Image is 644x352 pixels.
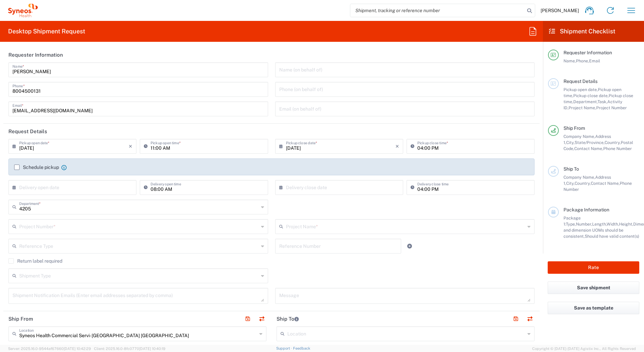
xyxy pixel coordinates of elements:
label: Schedule pickup [14,165,59,170]
a: Support [276,346,293,350]
span: Project Number [596,105,627,110]
span: [DATE] 10:42:29 [64,347,91,351]
span: Task, [598,99,607,104]
label: Return label required [8,258,62,264]
span: Height, [619,222,633,227]
span: Number, [576,222,592,227]
span: Pickup close date, [573,93,609,98]
span: [PERSON_NAME] [541,7,579,13]
button: Rate [548,261,639,274]
span: City, [566,140,575,145]
span: Package 1: [563,215,581,227]
span: Country, [605,140,621,145]
span: Requester Information [563,50,612,55]
span: Ship From [563,125,585,131]
span: Name, [563,58,576,63]
span: Width, [607,222,619,227]
span: Client: 2025.16.0-8fc0770 [94,347,165,351]
span: Pickup open date, [563,87,598,92]
span: Contact Name, [574,146,603,151]
h2: Request Details [8,128,47,135]
span: Company Name, [563,175,595,180]
h2: Desktop Shipment Request [8,27,85,35]
span: Length, [592,222,607,227]
span: Company Name, [563,134,595,139]
button: Save shipment [548,282,639,294]
span: Department, [573,99,598,104]
i: × [395,141,399,152]
span: Phone Number [603,146,632,151]
span: Country, [575,181,591,186]
span: Contact Name, [591,181,620,186]
span: Copyright © [DATE]-[DATE] Agistix Inc., All Rights Reserved [532,346,636,352]
span: Type, [566,222,576,227]
span: City, [566,181,575,186]
a: Add Reference [405,241,414,251]
span: Should have valid content(s) [585,234,639,239]
span: Ship To [563,166,579,172]
a: Feedback [293,346,310,350]
button: Save as template [548,302,639,314]
h2: Ship From [8,316,33,322]
h2: Requester Information [8,52,63,58]
h2: Shipment Checklist [549,27,615,35]
h2: Ship To [277,316,299,322]
span: Request Details [563,79,598,84]
span: Phone, [576,58,589,63]
span: Project Name, [569,105,596,110]
span: State/Province, [575,140,605,145]
span: [DATE] 10:40:19 [139,347,165,351]
span: Email [589,58,600,63]
span: Package Information [563,207,609,212]
span: Server: 2025.16.0-9544af67660 [8,347,91,351]
i: × [129,141,132,152]
input: Shipment, tracking or reference number [350,4,525,17]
